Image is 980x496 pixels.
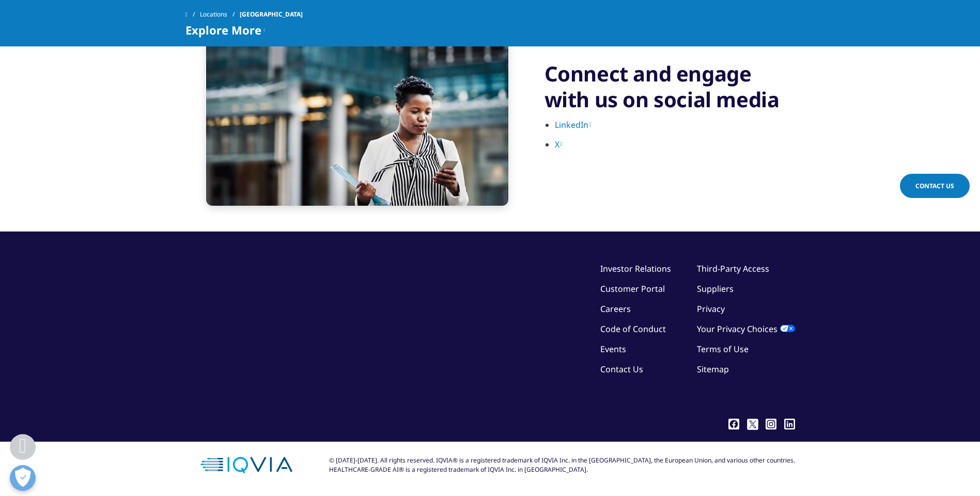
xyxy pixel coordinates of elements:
a: LinkedIn [555,119,592,130]
button: Präferenzen öffnen [10,465,36,491]
a: Terms of Use [697,343,749,355]
span: Contact Us [915,181,954,190]
img: businesswoman using smart phone in the city [206,13,508,206]
h3: Connect and engage with us on social media [545,61,795,112]
a: Careers [600,303,631,315]
a: Suppliers [697,283,734,294]
div: © [DATE]-[DATE]. All rights reserved. IQVIA® is a registered trademark of IQVIA Inc. in the [GEOG... [329,456,795,474]
a: Your Privacy Choices [697,323,795,335]
a: Contact Us [600,363,643,375]
a: Contact Us [900,174,970,198]
span: Explore More [185,24,261,36]
a: Investor Relations [600,263,671,274]
span: [GEOGRAPHIC_DATA] [240,5,303,24]
a: Privacy [697,303,725,315]
a: Locations [200,5,240,24]
a: Sitemap [697,363,729,375]
a: X [555,139,563,150]
a: Events [600,343,626,355]
a: Third-Party Access [697,263,769,274]
a: Customer Portal [600,283,665,294]
a: Code of Conduct [600,323,666,335]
